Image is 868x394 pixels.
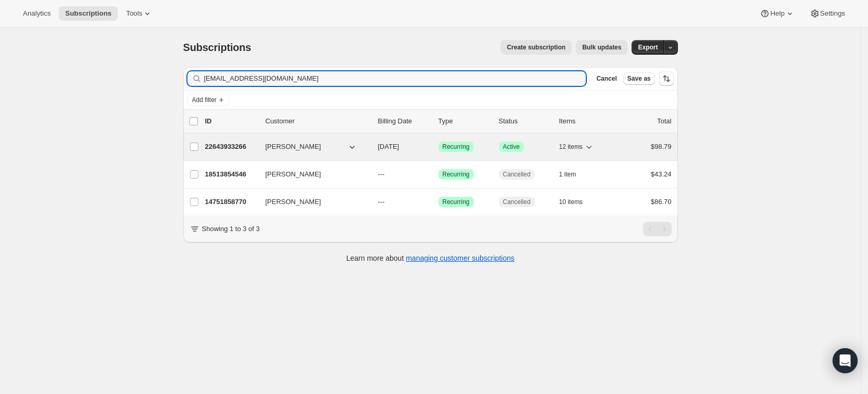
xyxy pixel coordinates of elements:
[59,6,118,21] button: Subscriptions
[205,116,672,126] div: IDCustomerBilling DateTypeStatusItemsTotal
[266,169,321,180] span: [PERSON_NAME]
[623,72,655,85] button: Save as
[596,74,617,83] span: Cancel
[632,40,664,55] button: Export
[507,43,565,52] span: Create subscription
[202,224,260,234] p: Showing 1 to 3 of 3
[259,166,363,183] button: [PERSON_NAME]
[643,222,672,236] nav: Pagination
[205,169,257,180] p: 18513854546
[627,74,651,83] span: Save as
[651,198,672,206] span: $86.70
[205,197,257,207] p: 14751858770
[183,42,251,53] span: Subscriptions
[266,197,321,207] span: [PERSON_NAME]
[378,116,430,126] p: Billing Date
[259,194,363,210] button: [PERSON_NAME]
[378,143,399,150] span: [DATE]
[559,198,583,206] span: 10 items
[500,40,572,55] button: Create subscription
[23,9,51,18] span: Analytics
[820,9,845,18] span: Settings
[65,9,111,18] span: Subscriptions
[651,143,672,150] span: $98.79
[204,71,586,86] input: Filter subscribers
[443,198,470,206] span: Recurring
[753,6,801,21] button: Help
[503,143,520,151] span: Active
[443,143,470,151] span: Recurring
[266,116,370,126] p: Customer
[438,116,490,126] div: Type
[770,9,784,18] span: Help
[559,139,594,154] button: 12 items
[559,167,588,182] button: 1 item
[205,142,257,152] p: 22643933266
[126,9,142,18] span: Tools
[378,198,385,206] span: ---
[259,138,363,155] button: [PERSON_NAME]
[576,40,627,55] button: Bulk updates
[205,139,672,154] div: 22643933266[PERSON_NAME][DATE]SuccessRecurringSuccessActive12 items$98.79
[651,170,672,178] span: $43.24
[192,96,217,104] span: Add filter
[559,170,576,179] span: 1 item
[592,72,621,85] button: Cancel
[205,195,672,209] div: 14751858770[PERSON_NAME]---SuccessRecurringCancelled10 items$86.70
[378,170,385,178] span: ---
[503,198,531,206] span: Cancelled
[406,254,514,262] a: managing customer subscriptions
[657,116,671,126] p: Total
[346,253,514,263] p: Learn more about
[17,6,57,21] button: Analytics
[499,116,551,126] p: Status
[559,143,583,151] span: 12 items
[803,6,851,21] button: Settings
[559,195,594,209] button: 10 items
[503,170,531,179] span: Cancelled
[582,43,621,52] span: Bulk updates
[205,116,257,126] p: ID
[443,170,470,179] span: Recurring
[559,116,611,126] div: Items
[638,43,658,52] span: Export
[659,71,674,86] button: Sort the results
[120,6,159,21] button: Tools
[187,94,229,106] button: Add filter
[205,167,672,182] div: 18513854546[PERSON_NAME]---SuccessRecurringCancelled1 item$43.24
[833,348,858,373] div: Open Intercom Messenger
[266,142,321,152] span: [PERSON_NAME]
